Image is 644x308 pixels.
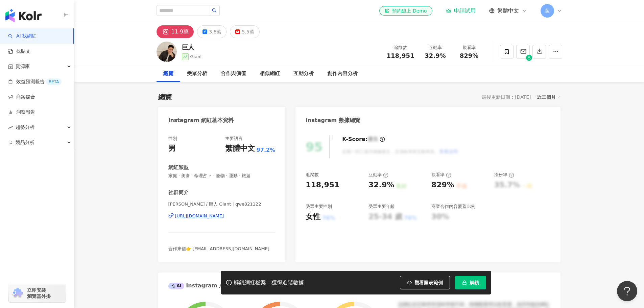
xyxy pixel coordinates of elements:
span: Giant [190,54,202,59]
div: 主要語言 [225,136,243,142]
div: 女性 [306,212,320,222]
a: chrome extension立即安裝 瀏覽器外掛 [9,284,66,302]
span: 家庭 · 美食 · 命理占卜 · 寵物 · 運動 · 旅遊 [168,173,276,179]
div: 32.9% [368,180,394,190]
span: 合作來信👉 [EMAIL_ADDRESS][DOMAIN_NAME] [168,246,269,251]
span: 趨勢分析 [16,120,34,135]
div: 追蹤數 [306,172,319,178]
div: 11.9萬 [171,27,189,37]
div: 創作內容分析 [327,70,358,78]
span: 118,951 [387,52,414,59]
span: 解鎖 [470,280,479,285]
div: 解鎖網紅檔案，獲得進階數據 [234,279,304,286]
div: 5.5萬 [242,27,254,37]
div: K-Score : [342,136,385,143]
div: 相似網紅 [260,70,280,78]
div: 追蹤數 [387,44,414,51]
div: 受眾主要性別 [306,204,332,210]
div: 性別 [168,136,177,142]
a: 效益預測報告BETA [8,78,62,85]
div: 男 [168,143,176,154]
div: 繁體中文 [225,143,255,154]
button: 觀看圖表範例 [400,276,450,289]
a: 洞察報告 [8,109,35,116]
span: 829% [460,52,479,59]
div: 受眾分析 [187,70,207,78]
div: 受眾主要年齡 [368,204,395,210]
span: 觀看圖表範例 [414,280,443,285]
img: chrome extension [11,288,24,299]
div: 近三個月 [537,93,560,101]
span: [PERSON_NAME] / 巨人 Giant | qwe821122 [168,201,276,207]
div: 漲粉率 [494,172,514,178]
span: 立即安裝 瀏覽器外掛 [27,287,51,299]
span: 競品分析 [16,135,34,150]
div: 總覽 [158,92,172,102]
div: 預約線上 Demo [385,7,427,14]
button: 3.6萬 [197,25,226,38]
div: 118,951 [306,180,339,190]
a: [URL][DOMAIN_NAME] [168,213,276,219]
a: 商案媒合 [8,94,35,100]
button: 11.9萬 [157,25,194,38]
span: rise [8,125,13,130]
span: 葉 [545,7,550,15]
div: 商業合作內容覆蓋比例 [431,204,475,210]
button: 5.5萬 [230,25,259,38]
a: 預約線上 Demo [379,6,432,16]
div: 社群簡介 [168,189,189,196]
a: 找貼文 [8,48,30,55]
button: 解鎖 [455,276,486,289]
div: 巨人 [182,43,202,51]
div: 互動率 [368,172,388,178]
div: [URL][DOMAIN_NAME] [175,213,224,219]
span: 32.9% [425,52,446,59]
div: 合作與價值 [221,70,246,78]
img: logo [5,9,42,22]
span: 97.2% [257,146,276,154]
a: searchAI 找網紅 [8,33,37,40]
div: Instagram 數據總覽 [306,117,360,124]
div: 總覽 [163,70,173,78]
div: 3.6萬 [209,27,221,37]
span: search [212,8,217,13]
div: 觀看率 [431,172,451,178]
a: 申請試用 [446,7,476,14]
div: 互動率 [423,44,448,51]
img: KOL Avatar [157,42,177,62]
div: 829% [431,180,454,190]
div: 互動分析 [293,70,314,78]
div: Instagram 網紅基本資料 [168,117,234,124]
span: 繁體中文 [497,7,519,15]
div: 觀看率 [456,44,482,51]
div: 最後更新日期：[DATE] [482,94,531,100]
div: 網紅類型 [168,164,189,171]
span: 資源庫 [16,59,30,74]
